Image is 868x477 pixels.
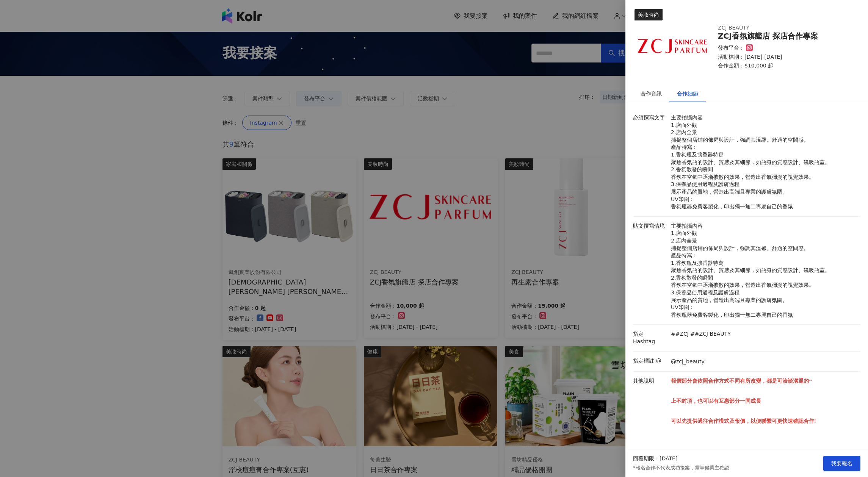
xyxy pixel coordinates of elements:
[718,44,744,52] p: 發布平台：
[671,222,857,319] p: 主要拍攝內容 1.店面外觀 2.店內全景 捕捉整個店鋪的佈局與設計，強調其溫馨、舒適的空間感。 產品特寫： 1.香氛瓶及擴香器特寫 聚焦香氛瓶的設計、質感及其細節，如瓶身的質感設計、磁吸瓶蓋。 ...
[635,9,663,20] div: 美妝時尚
[633,222,667,230] p: 貼文撰寫情境
[633,330,667,345] p: 指定 Hashtag
[690,330,731,338] p: ##ZCJ BEAUTY
[671,330,689,338] p: ##ZCJ
[671,358,705,366] p: @zcj_beauty
[671,114,857,211] p: 主要拍攝內容 1.店面外觀 2.店內全景 捕捉整個店鋪的佈局與設計，強調其溫馨、舒適的空間感。 產品特寫： 1.香氛瓶及擴香器特寫 聚焦香氛瓶的設計、質感及其細節，如瓶身的質感設計、磁吸瓶蓋。 ...
[671,378,812,384] strong: 報價部分會依照合作方式不同有所改變，都是可洽談溝通的~
[633,455,677,463] p: 回覆期限：[DATE]
[635,9,710,85] img: ZCJ香氛旗艦店 探店
[677,89,698,98] div: 合作細節
[633,464,729,471] p: *報名合作不代表成功接案，需等候業主確認
[718,32,851,41] div: ZCJ香氛旗艦店 探店合作專案
[831,460,852,466] span: 我要報名
[718,53,851,61] p: 活動檔期：[DATE]-[DATE]
[633,357,667,365] p: 指定標註 @
[671,398,761,404] strong: 上不封頂，也可以有互惠部分一同成長
[718,24,839,32] div: ZCJ BEAUTY
[633,377,667,385] p: 其他說明
[641,89,662,98] div: 合作資訊
[671,418,816,424] strong: 可以先提供過往合作模式及報價，以便聯繫可更快速確認合作!
[823,456,860,471] button: 我要報名
[718,62,851,70] p: 合作金額： $10,000 起
[633,114,667,122] p: 必須撰寫文字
